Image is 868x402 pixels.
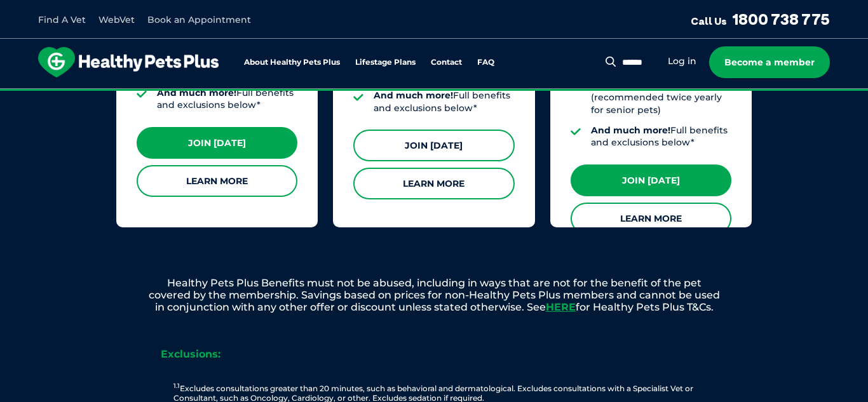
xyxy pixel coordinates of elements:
p: Healthy Pets Plus Benefits must not be abused, including in ways that are not for the benefit of ... [104,277,764,314]
strong: And much more! [157,87,236,98]
a: Call Us1800 738 775 [691,10,830,29]
a: Become a member [709,46,830,78]
strong: And much more! [374,90,453,101]
a: Contact [431,58,462,67]
a: Learn More [137,165,297,197]
a: Book an Appointment [147,14,251,25]
a: About Healthy Pets Plus [244,58,340,67]
a: Join [DATE] [571,164,731,196]
button: Search [603,55,619,68]
li: Full benefits and exclusions below* [374,90,514,114]
img: hpp-logo [38,47,219,77]
strong: And much more! [591,124,670,136]
a: Join [DATE] [137,127,297,159]
span: Call Us [691,15,727,27]
a: Learn More [353,168,514,199]
a: Log in [668,55,696,67]
a: Learn More [571,203,731,234]
a: Join [DATE] [353,130,514,161]
a: Find A Vet [38,14,86,25]
a: WebVet [98,14,135,25]
a: HERE [546,301,576,313]
li: Full benefits and exclusions below* [157,87,297,112]
li: Full benefits and exclusions below* [591,124,731,149]
sup: 1.1 [173,382,180,390]
strong: Exclusions: [161,348,220,360]
span: Proactive, preventative wellness program designed to keep your pet healthier and happier for longer [197,89,672,100]
a: Lifestage Plans [355,58,416,67]
a: FAQ [477,58,494,67]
